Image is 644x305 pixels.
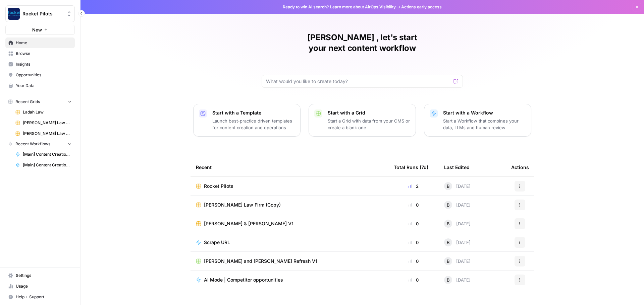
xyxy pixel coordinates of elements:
span: Opportunities [16,72,72,78]
span: Home [16,40,72,46]
span: Browse [16,51,72,57]
span: Ready to win AI search? about AirOps Visibility [283,4,396,10]
div: [DATE] [444,276,471,284]
span: Your Data [16,83,72,89]
a: Browse [5,48,75,59]
span: Help + Support [16,294,72,300]
span: Settings [16,273,72,279]
div: [DATE] [444,257,471,265]
span: Rocket Pilots [22,10,63,17]
p: Start with a Template [212,109,295,116]
span: AI Mode | Competitor opportunities [204,277,283,283]
a: [PERSON_NAME] and [PERSON_NAME] Refresh V1 [196,258,383,264]
button: Start with a TemplateLaunch best-practice driven templates for content creation and operations [193,104,301,137]
a: [PERSON_NAME] Law Firm (Copy) [196,202,383,208]
div: [DATE] [444,238,471,246]
span: Scrape URL [204,239,230,246]
button: Workspace: Rocket Pilots [5,5,75,22]
span: Usage [16,283,72,289]
a: [Main] Content Creation Article [12,160,75,170]
a: Home [5,37,75,48]
span: B [447,202,450,208]
span: [PERSON_NAME] Law Firm (Copy) [204,202,281,208]
span: B [447,220,450,227]
a: Ladah Law [12,107,75,118]
button: Start with a GridStart a Grid with data from your CMS or create a blank one [309,104,416,137]
div: 0 [394,202,433,208]
div: Last Edited [444,158,470,176]
span: B [447,239,450,246]
span: Actions early access [401,4,442,10]
p: Launch best-practice driven templates for content creation and operations [212,118,295,131]
button: Start with a WorkflowStart a Workflow that combines your data, LLMs and human review [424,104,531,137]
img: Rocket Pilots Logo [8,8,20,20]
button: Recent Workflows [5,139,75,149]
input: What would you like to create today? [266,78,450,85]
span: [Main] Content Creation Brief [23,151,72,157]
span: Rocket Pilots [204,183,233,189]
a: AI Mode | Competitor opportunities [196,277,383,283]
span: Recent Grids [15,99,40,105]
span: B [447,183,450,189]
a: Scrape URL [196,239,383,246]
span: B [447,277,450,283]
span: Recent Workflows [15,141,50,147]
button: Help + Support [5,292,75,302]
a: Rocket Pilots [196,183,383,189]
h1: [PERSON_NAME] , let's start your next content workflow [262,32,463,54]
a: Your Data [5,80,75,91]
div: 0 [394,277,433,283]
a: [PERSON_NAME] & [PERSON_NAME] V1 [196,220,383,227]
a: Learn more [330,4,352,9]
p: Start with a Grid [328,109,410,116]
div: 0 [394,239,433,246]
div: Recent [196,158,383,176]
div: 0 [394,258,433,264]
div: Total Runs (7d) [394,158,428,176]
p: Start with a Workflow [443,109,526,116]
p: Start a Grid with data from your CMS or create a blank one [328,118,410,131]
span: New [32,26,42,33]
div: 2 [394,183,433,189]
div: 0 [394,220,433,227]
span: Ladah Law [23,109,72,115]
a: Settings [5,270,75,281]
span: [PERSON_NAME] Law Firm [23,120,72,126]
p: Start a Workflow that combines your data, LLMs and human review [443,118,526,131]
span: [PERSON_NAME] & [PERSON_NAME] V1 [204,220,293,227]
a: [Main] Content Creation Brief [12,149,75,160]
span: [PERSON_NAME] Law Firm (Copy) [23,131,72,137]
div: Actions [511,158,529,176]
span: [PERSON_NAME] and [PERSON_NAME] Refresh V1 [204,258,317,264]
a: Insights [5,59,75,70]
span: [Main] Content Creation Article [23,162,72,168]
a: Usage [5,281,75,292]
div: [DATE] [444,182,471,190]
button: Recent Grids [5,97,75,107]
div: [DATE] [444,220,471,228]
span: B [447,258,450,264]
a: [PERSON_NAME] Law Firm [12,118,75,128]
a: [PERSON_NAME] Law Firm (Copy) [12,128,75,139]
span: Insights [16,61,72,67]
button: New [5,25,75,35]
a: Opportunities [5,70,75,80]
div: [DATE] [444,201,471,209]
